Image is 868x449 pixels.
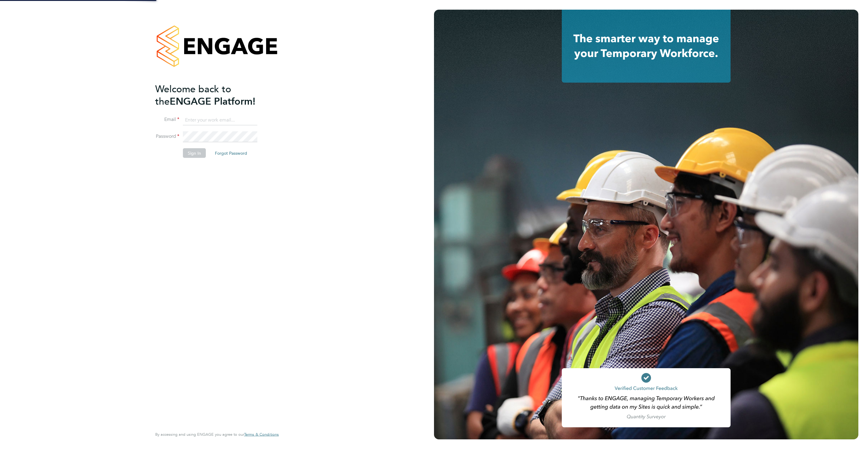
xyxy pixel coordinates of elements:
h2: ENGAGE Platform! [155,83,273,107]
label: Password [155,133,179,140]
button: Forgot Password [210,148,252,158]
span: Welcome back to the [155,83,231,107]
label: Email [155,116,179,123]
button: Sign In [183,148,206,158]
a: Terms & Conditions [244,432,279,437]
input: Enter your work email... [183,115,257,125]
span: By accessing and using ENGAGE you agree to our [155,432,279,437]
span: Terms & Conditions [244,432,279,437]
